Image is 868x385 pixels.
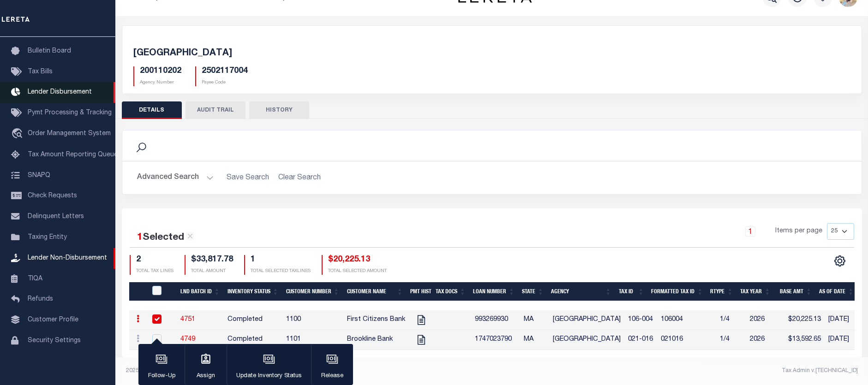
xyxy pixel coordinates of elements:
[775,226,822,237] span: Items per page
[547,282,615,301] th: Agency: activate to sort column ascending
[499,367,858,375] div: Tax Admin v.[TECHNICAL_ID]
[624,310,657,330] td: 106-004
[647,282,706,301] th: Formatted Tax Id: activate to sort column ascending
[122,101,182,119] button: DETAILS
[28,234,67,241] span: Taxing Entity
[471,330,520,350] td: 1747023790
[328,255,387,265] h4: $20,225.13
[28,338,81,344] span: Security Settings
[624,330,657,350] td: 021-016
[321,372,344,381] p: Release
[657,330,716,350] td: 021016
[282,310,343,330] td: 1100
[549,330,624,350] td: [GEOGRAPHIC_DATA]
[28,213,84,220] span: Delinquent Letters
[520,310,549,330] td: MA
[706,282,736,301] th: RType: activate to sort column ascending
[140,79,181,86] p: Agency Number
[177,282,224,301] th: LND Batch ID: activate to sort column ascending
[191,268,233,275] p: TOTAL AMOUNT
[11,128,26,140] i: travel_explore
[133,49,232,58] span: [GEOGRAPHIC_DATA]
[147,282,177,301] th: QID
[28,89,92,95] span: Lender Disbursement
[180,336,195,343] a: 4749
[236,372,302,381] p: Update Inventory Status
[194,372,217,381] p: Assign
[343,310,409,330] td: First Citizens Bank
[716,330,746,350] td: 1/4
[224,330,282,350] td: Completed
[28,48,71,54] span: Bulletin Board
[28,275,42,282] span: TIQA
[202,79,248,86] p: Payee Code
[180,316,195,323] a: 4751
[343,330,409,350] td: Brookline Bank
[28,110,112,116] span: Pymt Processing & Tracking
[343,282,407,301] th: Customer Name: activate to sort column ascending
[825,310,867,330] td: [DATE]
[28,317,78,323] span: Customer Profile
[224,282,282,301] th: Inventory Status: activate to sort column ascending
[716,310,746,330] td: 1/4
[518,282,547,301] th: State: activate to sort column ascending
[825,330,867,350] td: [DATE]
[137,233,143,243] span: 1
[469,282,518,301] th: Loan Number: activate to sort column ascending
[407,282,431,301] th: Pmt Hist
[137,169,214,187] button: Advanced Search
[202,66,248,77] h5: 2502117004
[615,282,648,301] th: Tax Id: activate to sort column ascending
[549,310,624,330] td: [GEOGRAPHIC_DATA]
[28,69,53,75] span: Tax Bills
[784,310,825,330] td: $20,225.13
[251,268,311,275] p: TOTAL SELECTED TAXLINES
[28,152,118,158] span: Tax Amount Reporting Queue
[471,310,520,330] td: 993269930
[745,226,755,237] a: 1
[815,282,857,301] th: As Of Date: activate to sort column ascending
[129,282,147,301] th: &nbsp;&nbsp;&nbsp;&nbsp;&nbsp;&nbsp;&nbsp;&nbsp;&nbsp;&nbsp;
[746,330,784,350] td: 2026
[136,255,174,265] h4: 2
[657,310,716,330] td: 106004
[28,193,77,199] span: Check Requests
[28,255,107,261] span: Lender Non-Disbursement
[774,282,815,301] th: Base Amt: activate to sort column ascending
[119,367,492,375] div: 2025 © [PERSON_NAME].
[249,101,309,119] button: HISTORY
[431,282,469,301] th: Tax Docs: activate to sort column ascending
[328,268,387,275] p: TOTAL SELECTED AMOUNT
[137,231,194,245] div: Selected
[191,255,233,265] h4: $33,817.78
[282,282,343,301] th: Customer Number: activate to sort column ascending
[746,310,784,330] td: 2026
[28,172,50,178] span: SNAPQ
[140,66,181,77] h5: 200110202
[736,282,774,301] th: Tax Year: activate to sort column ascending
[224,310,282,330] td: Completed
[28,296,53,302] span: Refunds
[148,372,175,381] p: Follow-Up
[784,330,825,350] td: $13,592.65
[520,330,549,350] td: MA
[186,101,245,119] button: AUDIT TRAIL
[28,130,111,137] span: Order Management System
[282,330,343,350] td: 1101
[136,268,174,275] p: TOTAL TAX LINES
[251,255,311,265] h4: 1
